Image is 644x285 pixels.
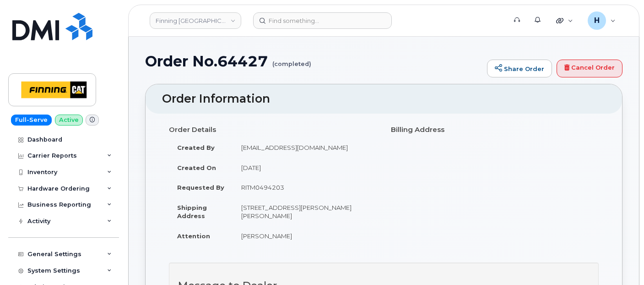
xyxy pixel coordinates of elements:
strong: Requested By [177,184,224,191]
h4: Billing Address [391,126,599,134]
a: Share Order [487,60,552,78]
td: [EMAIL_ADDRESS][DOMAIN_NAME] [233,137,377,158]
h4: Order Details [169,126,377,134]
strong: Created On [177,164,216,171]
td: [DATE] [233,158,377,178]
td: [PERSON_NAME] [233,226,377,246]
strong: Created By [177,144,215,151]
h1: Order No.64427 [145,53,482,69]
h2: Order Information [162,93,606,105]
td: [STREET_ADDRESS][PERSON_NAME][PERSON_NAME] [233,197,377,226]
strong: Attention [177,232,210,240]
strong: Shipping Address [177,204,207,220]
a: Cancel Order [557,60,622,78]
td: RITM0494203 [233,177,377,197]
small: (completed) [272,53,311,67]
